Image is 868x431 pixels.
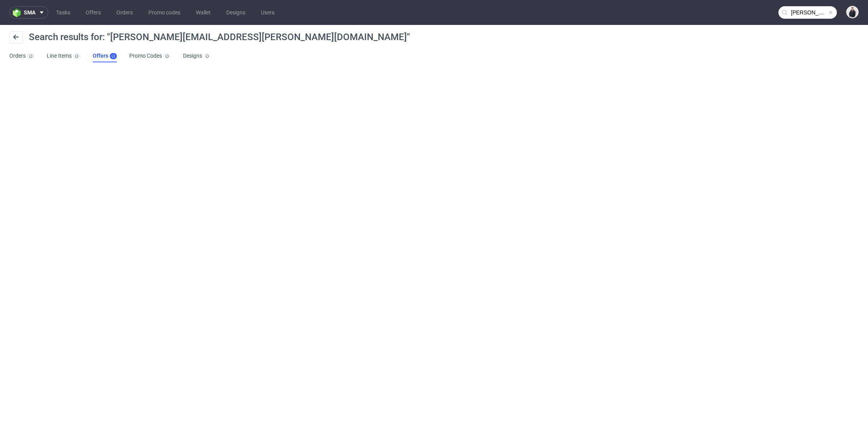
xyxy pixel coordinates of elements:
[112,6,137,19] a: Orders
[222,6,250,19] a: Designs
[29,32,410,42] span: Search results for: "[PERSON_NAME][EMAIL_ADDRESS][PERSON_NAME][DOMAIN_NAME]"
[144,6,185,19] a: Promo codes
[129,50,171,62] a: Promo Codes
[24,10,35,15] span: sma
[13,8,24,17] img: logo
[51,6,75,19] a: Tasks
[847,7,858,18] img: Adrian Margula
[9,50,34,62] a: Orders
[256,6,279,19] a: Users
[9,6,48,19] button: sma
[81,6,106,19] a: Offers
[191,6,215,19] a: Wallet
[93,50,117,62] a: Offers
[47,50,80,62] a: Line Items
[183,50,211,62] a: Designs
